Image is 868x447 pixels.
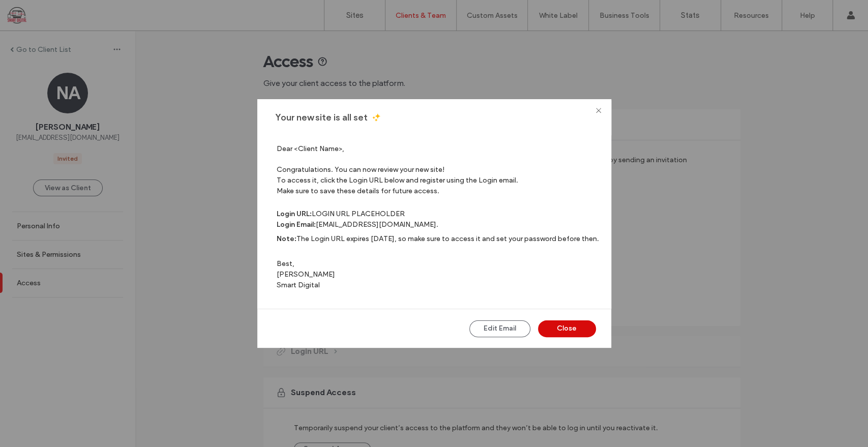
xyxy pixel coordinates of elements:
label: Your new site is all set [275,112,368,123]
label: Note: [277,234,296,243]
label: [EMAIL_ADDRESS][DOMAIN_NAME]. [316,220,438,229]
label: LOGIN URL PLACEHOLDER [312,210,405,218]
label: Dear <Client Name>, [277,144,601,153]
label: Congratulations. You can now review your new site! To access it, click the Login URL below and re... [277,164,601,196]
label: Login Email: [277,220,316,229]
label: Best, [PERSON_NAME] Smart Digital [277,244,601,304]
span: Help [23,7,44,16]
label: Login URL: [277,210,312,218]
button: Edit Email [469,320,530,337]
button: Close [538,320,596,337]
label: The Login URL expires [DATE], so make sure to access it and set your password before then. [296,234,599,243]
